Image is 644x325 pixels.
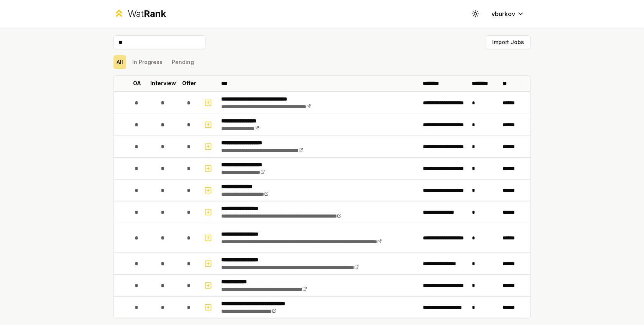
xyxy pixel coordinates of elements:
[169,55,197,69] button: Pending
[128,8,166,20] div: Wat
[485,7,531,21] button: vburkov
[113,8,166,20] a: WatRank
[133,79,141,87] p: OA
[150,79,176,87] p: Interview
[129,55,166,69] button: In Progress
[486,35,531,49] button: Import Jobs
[113,55,126,69] button: All
[144,8,166,19] span: Rank
[182,79,196,87] p: Offer
[491,9,515,18] span: vburkov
